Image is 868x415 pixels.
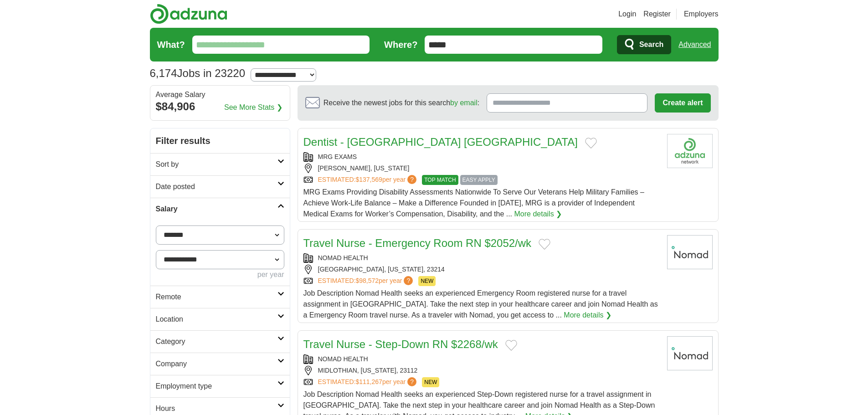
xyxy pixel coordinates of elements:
[655,93,710,113] button: Create alert
[303,237,532,249] a: Travel Nurse - Emergency Room RN $2052/wk
[303,289,658,319] span: Job Description Nomad Health seeks an experienced Emergency Room registered nurse for a travel as...
[156,359,277,369] h2: Company
[617,35,671,54] button: Search
[505,340,517,351] button: Add to favorite jobs
[150,330,290,353] a: Category
[150,375,290,397] a: Employment type
[303,366,660,375] div: MIDLOTHIAN, [US_STATE], 23112
[150,175,290,198] a: Date posted
[643,9,671,20] a: Register
[318,276,415,286] a: ESTIMATED:$98,572per year?
[156,381,277,392] h2: Employment type
[156,159,277,170] h2: Sort by
[150,128,290,153] h2: Filter results
[318,377,419,387] a: ESTIMATED:$111,267per year?
[303,265,660,274] div: [GEOGRAPHIC_DATA], [US_STATE], 23214
[150,153,290,175] a: Sort by
[667,336,713,370] img: Nomad Health logo
[156,403,277,414] h2: Hours
[156,98,284,115] div: $84,906
[324,97,479,108] span: Receive the newest jobs for this search :
[150,198,290,220] a: Salary
[422,175,458,185] span: TOP MATCH
[150,65,177,82] span: 6,174
[318,355,368,363] a: NOMAD HEALTH
[355,277,379,284] span: $98,572
[156,314,277,325] h2: Location
[355,176,382,183] span: $137,569
[303,188,644,218] span: MRG Exams Providing Disability Assessments Nationwide To Serve Our Veterans Help Military Familie...
[422,377,439,387] span: NEW
[157,38,185,51] label: What?
[407,377,416,386] span: ?
[303,338,498,350] a: Travel Nurse - Step-Down RN $2268/wk
[150,308,290,330] a: Location
[303,164,660,173] div: [PERSON_NAME], [US_STATE]
[667,235,713,269] img: Nomad Health logo
[418,276,436,286] span: NEW
[303,152,660,162] div: MRG EXAMS
[156,91,284,98] div: Average Salary
[450,99,478,107] a: by email
[678,36,711,54] a: Advanced
[150,67,246,79] h1: Jobs in 23220
[539,239,550,250] button: Add to favorite jobs
[667,134,713,168] img: Company logo
[564,310,611,321] a: More details ❯
[303,136,578,148] a: Dentist - [GEOGRAPHIC_DATA] [GEOGRAPHIC_DATA]
[318,254,368,261] a: NOMAD HEALTH
[150,4,227,24] img: Adzuna logo
[514,209,562,220] a: More details ❯
[156,336,277,347] h2: Category
[156,181,277,192] h2: Date posted
[618,9,636,20] a: Login
[407,175,416,184] span: ?
[355,378,382,385] span: $111,267
[384,38,417,51] label: Where?
[156,292,277,302] h2: Remote
[585,138,597,149] button: Add to favorite jobs
[224,102,282,113] a: See More Stats ❯
[460,175,498,185] span: EASY APPLY
[404,276,413,285] span: ?
[156,269,284,280] div: per year
[150,286,290,308] a: Remote
[639,36,663,54] span: Search
[156,204,277,215] h2: Salary
[318,175,419,185] a: ESTIMATED:$137,569per year?
[150,353,290,375] a: Company
[684,9,719,20] a: Employers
